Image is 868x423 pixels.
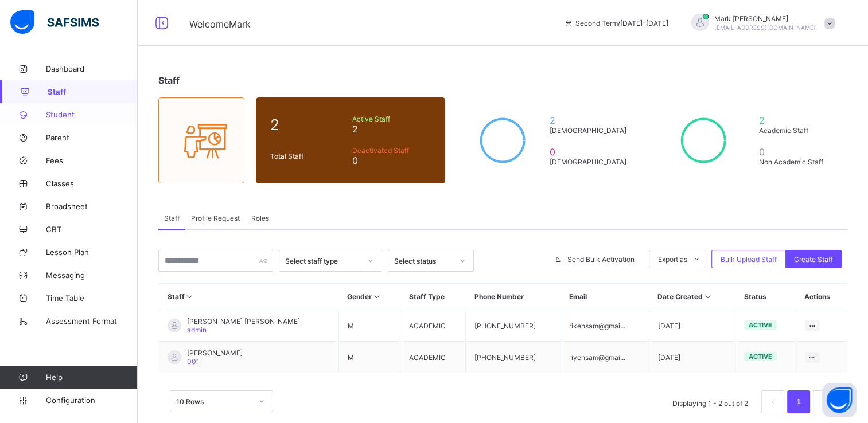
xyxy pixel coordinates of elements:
[649,342,735,373] td: [DATE]
[714,24,816,31] span: [EMAIL_ADDRESS][DOMAIN_NAME]
[465,342,560,373] td: [PHONE_NUMBER]
[372,292,382,301] i: Sort in Ascending Order
[649,284,735,310] th: Date Created
[400,342,466,373] td: ACADEMIC
[550,158,632,166] span: [DEMOGRAPHIC_DATA]
[46,373,137,382] span: Help
[759,115,832,126] span: 2
[560,342,649,373] td: riyehsam@gmai...
[46,110,138,119] span: Student
[352,146,431,155] span: Deactivated Staff
[759,146,832,158] span: 0
[735,284,796,310] th: Status
[352,155,431,166] span: 0
[813,390,836,413] button: next page
[759,158,832,166] span: Non Academic Staff
[714,14,816,23] span: Mark [PERSON_NAME]
[176,397,252,406] div: 10 Rows
[46,271,138,280] span: Messaging
[658,255,687,264] span: Export as
[46,202,138,211] span: Broadsheet
[761,390,784,413] button: prev page
[46,293,138,303] span: Time Table
[48,87,138,96] span: Staff
[813,390,836,413] li: 下一页
[285,257,361,265] div: Select staff type
[159,284,339,310] th: Staff
[46,64,138,73] span: Dashboard
[793,394,804,409] a: 1
[550,115,632,126] span: 2
[787,390,810,413] li: 1
[550,146,632,158] span: 0
[749,321,772,329] span: active
[703,292,713,301] i: Sort in Ascending Order
[465,310,560,342] td: [PHONE_NUMBER]
[46,225,138,234] span: CBT
[761,390,784,413] li: 上一页
[189,18,251,30] span: Welcome Mark
[187,326,207,334] span: admin
[185,292,194,301] i: Sort in Ascending Order
[46,133,138,142] span: Parent
[338,342,400,373] td: M
[191,214,240,222] span: Profile Request
[796,284,847,310] th: Actions
[46,179,138,188] span: Classes
[270,116,347,134] span: 2
[465,284,560,310] th: Phone Number
[158,75,180,86] span: Staff
[564,19,668,28] span: session/term information
[46,316,138,326] span: Assessment Format
[664,390,757,413] li: Displaying 1 - 2 out of 2
[550,126,632,135] span: [DEMOGRAPHIC_DATA]
[400,284,466,310] th: Staff Type
[749,352,772,361] span: active
[352,115,431,123] span: Active Staff
[187,348,243,357] span: [PERSON_NAME]
[759,126,832,135] span: Academic Staff
[394,257,453,265] div: Select status
[680,14,840,33] div: MarkSam
[794,255,833,264] span: Create Staff
[649,310,735,342] td: [DATE]
[560,284,649,310] th: Email
[46,156,138,165] span: Fees
[400,310,466,342] td: ACADEMIC
[267,149,349,163] div: Total Staff
[46,395,137,405] span: Configuration
[338,310,400,342] td: M
[46,248,138,257] span: Lesson Plan
[164,214,180,222] span: Staff
[560,310,649,342] td: rikehsam@gmai...
[251,214,269,222] span: Roles
[10,10,99,34] img: safsims
[721,255,777,264] span: Bulk Upload Staff
[338,284,400,310] th: Gender
[187,357,200,366] span: 001
[187,317,300,326] span: [PERSON_NAME] [PERSON_NAME]
[352,123,431,135] span: 2
[567,255,635,264] span: Send Bulk Activation
[822,383,857,417] button: Open asap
